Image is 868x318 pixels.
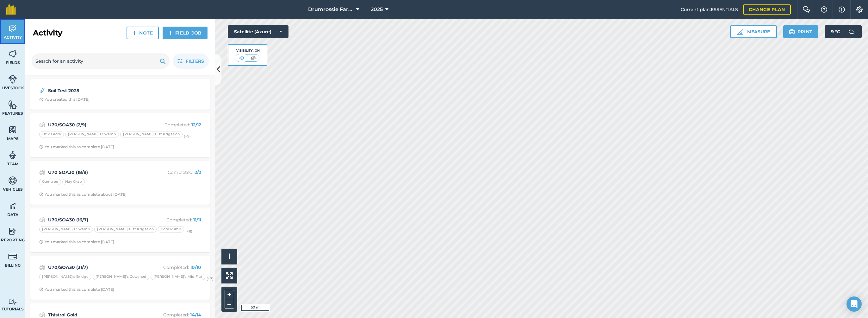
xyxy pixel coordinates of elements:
[48,121,148,128] strong: U70/SOA30 (2/9)
[65,131,119,137] div: [PERSON_NAME]'s Swamp
[8,299,17,305] img: svg+xml;base64,PD94bWwgdmVyc2lvbj0iMS4wIiBlbmNvZGluZz0idXRmLTgiPz4KPCEtLSBHZW5lcmF0b3I6IEFkb2JlIE...
[132,29,137,37] img: svg+xml;base64,PHN2ZyB4bWxucz0iaHR0cDovL3d3dy53My5vcmcvMjAwMC9zdmciIHdpZHRoPSIxNCIgaGVpZ2h0PSIyNC...
[743,4,791,15] a: Change plan
[681,6,738,13] span: Current plan : ESSENTIALS
[737,29,743,35] img: Ruler icon
[168,29,173,37] img: svg+xml;base64,PHN2ZyB4bWxucz0iaHR0cDovL3d3dy53My5vcmcvMjAwMC9zdmciIHdpZHRoPSIxNCIgaGVpZ2h0PSIyNC...
[8,201,17,211] img: svg+xml;base64,PD94bWwgdmVyc2lvbj0iMS4wIiBlbmNvZGluZz0idXRmLTgiPz4KPCEtLSBHZW5lcmF0b3I6IEFkb2JlIE...
[34,165,206,201] a: U70 SOA30 (18/8)Completed: 2/2GumtreeHay GrabClock with arrow pointing clockwiseYou marked this a...
[845,25,858,38] img: svg+xml;base64,PD94bWwgdmVyc2lvbj0iMS4wIiBlbmNvZGluZz0idXRmLTgiPz4KPCEtLSBHZW5lcmF0b3I6IEFkb2JlIE...
[33,28,62,38] h2: Activity
[151,169,201,176] p: Completed :
[8,150,17,160] img: svg+xml;base64,PD94bWwgdmVyc2lvbj0iMS4wIiBlbmNvZGluZz0idXRmLTgiPz4KPCEtLSBHZW5lcmF0b3I6IEFkb2JlIE...
[730,25,777,38] button: Measure
[6,4,16,15] img: fieldmargin Logo
[8,24,17,33] img: svg+xml;base64,PD94bWwgdmVyc2lvbj0iMS4wIiBlbmNvZGluZz0idXRmLTgiPz4KPCEtLSBHZW5lcmF0b3I6IEFkb2JlIE...
[39,169,45,176] img: svg+xml;base64,PD94bWwgdmVyc2lvbj0iMS4wIiBlbmNvZGluZz0idXRmLTgiPz4KPCEtLSBHZW5lcmF0b3I6IEFkb2JlIE...
[39,274,91,280] div: [PERSON_NAME]'s Bridge
[839,6,845,13] img: svg+xml;base64,PHN2ZyB4bWxucz0iaHR0cDovL3d3dy53My5vcmcvMjAwMC9zdmciIHdpZHRoPSIxNyIgaGVpZ2h0PSIxNy...
[831,25,840,38] span: 9 ° C
[94,226,157,232] div: [PERSON_NAME]'s 1st Irrigation
[184,134,191,138] small: (+ 9 )
[185,229,192,233] small: (+ 8 )
[39,121,45,129] img: svg+xml;base64,PD94bWwgdmVyc2lvbj0iMS4wIiBlbmNvZGluZz0idXRmLTgiPz4KPCEtLSBHZW5lcmF0b3I6IEFkb2JlIE...
[221,249,237,264] button: i
[120,131,183,137] div: [PERSON_NAME]'s 1st Irrigation
[151,264,201,271] p: Completed :
[308,6,354,13] span: Drumrossie Farms
[238,55,246,61] img: svg+xml;base64,PHN2ZyB4bWxucz0iaHR0cDovL3d3dy53My5vcmcvMjAwMC9zdmciIHdpZHRoPSI1MCIgaGVpZ2h0PSI0MC...
[190,264,201,270] strong: 10 / 10
[207,277,214,281] small: (+ 7 )
[820,6,828,13] img: A question mark icon
[8,176,17,185] img: svg+xml;base64,PD94bWwgdmVyc2lvbj0iMS4wIiBlbmNvZGluZz0idXRmLTgiPz4KPCEtLSBHZW5lcmF0b3I6IEFkb2JlIE...
[226,272,233,279] img: Four arrows, one pointing top left, one top right, one bottom right and the last bottom left
[193,217,201,223] strong: 11 / 11
[8,226,17,236] img: svg+xml;base64,PD94bWwgdmVyc2lvbj0iMS4wIiBlbmNvZGluZz0idXRmLTgiPz4KPCEtLSBHZW5lcmF0b3I6IEFkb2JlIE...
[195,169,201,175] strong: 2 / 2
[39,179,61,185] div: Gumtree
[173,54,209,69] button: Filters
[191,122,201,128] strong: 12 / 12
[39,192,127,197] div: You marked this as complete about [DATE]
[160,57,166,65] img: svg+xml;base64,PHN2ZyB4bWxucz0iaHR0cDovL3d3dy53My5vcmcvMjAwMC9zdmciIHdpZHRoPSIxOSIgaGVpZ2h0PSIyNC...
[151,216,201,223] p: Completed :
[856,6,863,13] img: A cog icon
[39,226,93,232] div: [PERSON_NAME]'s Swamp
[39,131,64,137] div: 1st 20 Acre
[34,260,206,296] a: U70/SOA30 (31/7)Completed: 10/10[PERSON_NAME]'s Bridge[PERSON_NAME]'s Cowshed[PERSON_NAME]'s Mid ...
[8,100,17,109] img: svg+xml;base64,PHN2ZyB4bWxucz0iaHR0cDovL3d3dy53My5vcmcvMjAwMC9zdmciIHdpZHRoPSI1NiIgaGVpZ2h0PSI2MC...
[39,98,43,102] img: Clock with arrow pointing clockwise
[48,216,148,223] strong: U70/SOA30 (16/7)
[39,239,114,245] div: You marked this as complete [DATE]
[34,83,206,106] a: Soil Test 2025Clock with arrow pointing clockwiseYou created this [DATE]
[190,312,201,318] strong: 14 / 14
[127,27,159,39] a: Note
[789,28,795,35] img: svg+xml;base64,PHN2ZyB4bWxucz0iaHR0cDovL3d3dy53My5vcmcvMjAwMC9zdmciIHdpZHRoPSIxOSIgaGVpZ2h0PSIyNC...
[228,25,288,38] button: Satellite (Azure)
[39,192,43,196] img: Clock with arrow pointing clockwise
[158,226,184,232] div: Bore Pump
[8,125,17,135] img: svg+xml;base64,PHN2ZyB4bWxucz0iaHR0cDovL3d3dy53My5vcmcvMjAwMC9zdmciIHdpZHRoPSI1NiIgaGVpZ2h0PSI2MC...
[39,287,114,292] div: You marked this as complete [DATE]
[39,264,45,271] img: svg+xml;base64,PD94bWwgdmVyc2lvbj0iMS4wIiBlbmNvZGluZz0idXRmLTgiPz4KPCEtLSBHZW5lcmF0b3I6IEFkb2JlIE...
[249,55,257,61] img: svg+xml;base64,PHN2ZyB4bWxucz0iaHR0cDovL3d3dy53My5vcmcvMjAwMC9zdmciIHdpZHRoPSI1MCIgaGVpZ2h0PSI0MC...
[34,212,206,248] a: U70/SOA30 (16/7)Completed: 11/11[PERSON_NAME]'s Swamp[PERSON_NAME]'s 1st IrrigationBore Pump(+8)C...
[8,49,17,59] img: svg+xml;base64,PHN2ZyB4bWxucz0iaHR0cDovL3d3dy53My5vcmcvMjAwMC9zdmciIHdpZHRoPSI1NiIgaGVpZ2h0PSI2MC...
[825,25,862,38] button: 9 °C
[151,274,205,280] div: [PERSON_NAME]'s Mid Flat
[225,299,234,308] button: –
[48,264,148,271] strong: U70/SOA30 (31/7)
[783,25,819,38] button: Print
[8,74,17,84] img: svg+xml;base64,PD94bWwgdmVyc2lvbj0iMS4wIiBlbmNvZGluZz0idXRmLTgiPz4KPCEtLSBHZW5lcmF0b3I6IEFkb2JlIE...
[803,6,810,13] img: Two speech bubbles overlapping with the left bubble in the forefront
[48,87,148,94] strong: Soil Test 2025
[8,252,17,261] img: svg+xml;base64,PD94bWwgdmVyc2lvbj0iMS4wIiBlbmNvZGluZz0idXRmLTgiPz4KPCEtLSBHZW5lcmF0b3I6IEFkb2JlIE...
[186,58,204,65] span: Filters
[39,216,45,224] img: svg+xml;base64,PD94bWwgdmVyc2lvbj0iMS4wIiBlbmNvZGluZz0idXRmLTgiPz4KPCEtLSBHZW5lcmF0b3I6IEFkb2JlIE...
[163,27,208,39] a: Field Job
[39,97,90,102] div: You created this [DATE]
[371,6,383,13] span: 2025
[39,287,43,291] img: Clock with arrow pointing clockwise
[48,169,148,176] strong: U70 SOA30 (18/8)
[225,290,234,299] button: +
[93,274,149,280] div: [PERSON_NAME]'s Cowshed
[62,179,85,185] div: Hay Grab
[228,252,230,260] span: i
[846,296,862,312] div: Open Intercom Messenger
[34,117,206,153] a: U70/SOA30 (2/9)Completed: 12/121st 20 Acre[PERSON_NAME]'s Swamp[PERSON_NAME]'s 1st Irrigation(+9)...
[39,240,43,244] img: Clock with arrow pointing clockwise
[39,144,114,149] div: You marked this as complete [DATE]
[39,87,46,94] img: svg+xml;base64,PD94bWwgdmVyc2lvbj0iMS4wIiBlbmNvZGluZz0idXRmLTgiPz4KPCEtLSBHZW5lcmF0b3I6IEFkb2JlIE...
[32,54,170,69] input: Search for an activity
[39,145,43,149] img: Clock with arrow pointing clockwise
[236,48,260,53] div: Visibility: On
[151,121,201,128] p: Completed :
